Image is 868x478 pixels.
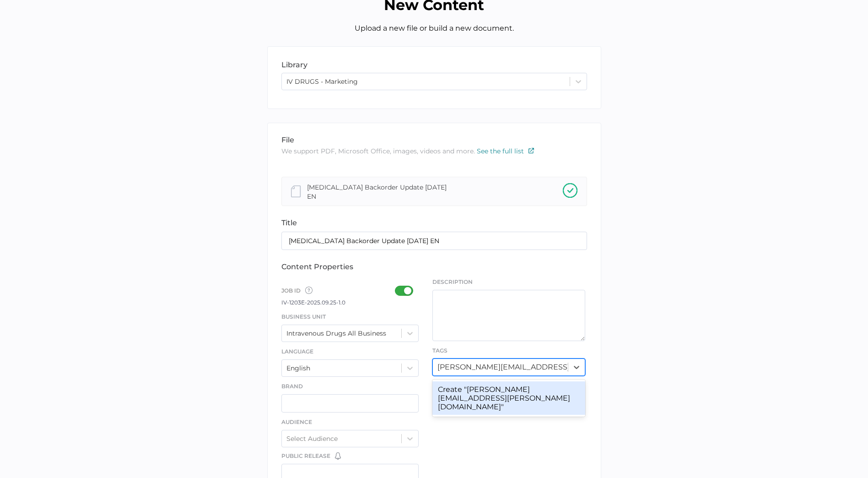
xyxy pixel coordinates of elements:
[281,218,587,227] div: title
[281,299,345,306] span: IV-1203E-2025.09.25-1.0
[432,347,447,354] span: Tags
[432,381,585,415] div: Create "[PERSON_NAME][EMAIL_ADDRESS][PERSON_NAME][DOMAIN_NAME]"
[291,185,301,197] img: document-file-grey.20d19ea5.svg
[355,24,514,33] span: Upload a new file or build a new document.
[281,136,587,144] div: file
[281,262,587,271] div: content properties
[281,418,312,425] span: Audience
[281,232,587,250] input: Type the name of your content
[305,287,313,294] img: tooltip-default.0a89c667.svg
[286,435,338,443] div: Select Audience
[281,60,587,69] div: library
[335,452,341,460] img: bell-default.8986a8bf.svg
[281,286,313,298] span: Job ID
[281,348,313,355] span: Language
[281,146,587,156] p: We support PDF, Microsoft Office, images, videos and more.
[432,278,585,286] span: Description
[528,148,534,153] img: external-link-icon.7ec190a1.svg
[281,313,326,320] span: Business Unit
[281,452,330,460] span: Public Release
[477,147,534,155] a: See the full list
[563,183,577,198] img: checkmark-upload-success.08ba15b3.svg
[286,77,358,86] div: IV DRUGS - Marketing
[286,329,386,337] div: Intravenous Drugs All Business
[307,182,457,201] div: [MEDICAL_DATA] Backorder Update [DATE] EN
[281,383,303,390] span: Brand
[286,364,310,372] div: English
